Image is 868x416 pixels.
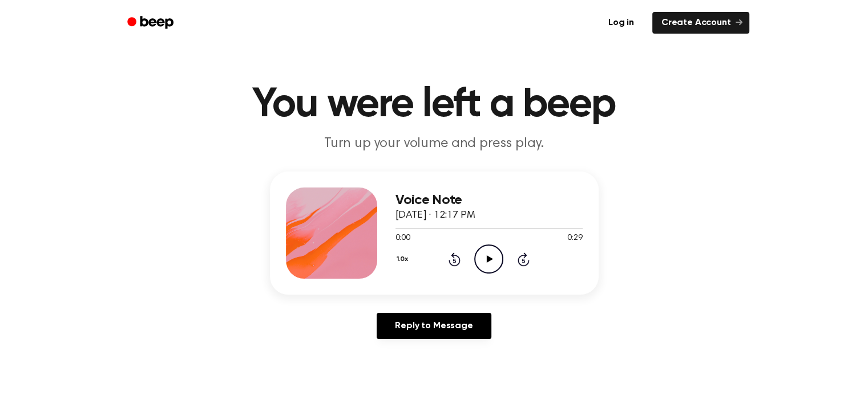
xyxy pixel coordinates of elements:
a: Beep [119,12,184,34]
h1: You were left a beep [142,84,726,125]
a: Create Account [652,12,749,34]
span: 0:00 [395,233,410,244]
span: 0:29 [567,233,582,244]
span: [DATE] · 12:17 PM [395,210,475,221]
a: Reply to Message [377,313,491,339]
p: Turn up your volume and press play. [215,134,653,153]
a: Log in [597,10,645,36]
h3: Voice Note [395,193,583,208]
button: 1.0x [395,250,413,269]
